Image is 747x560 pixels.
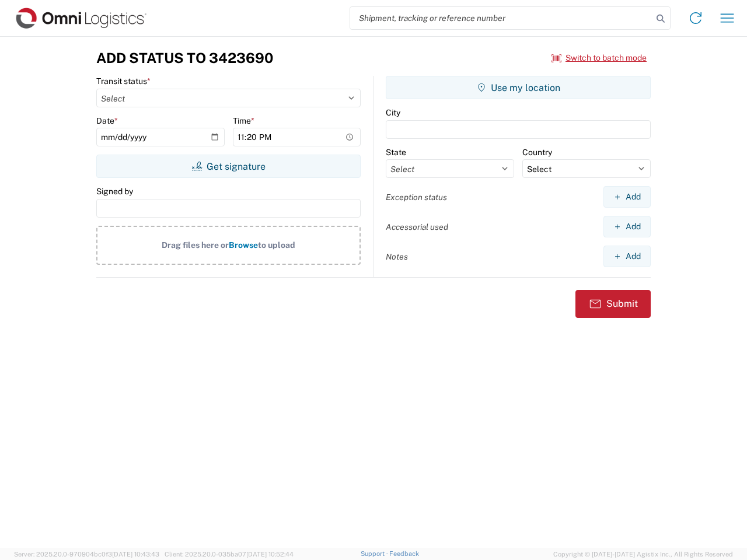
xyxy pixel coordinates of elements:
[603,186,651,208] button: Add
[386,147,406,157] label: State
[229,240,258,250] span: Browse
[96,186,133,197] label: Signed by
[361,550,390,557] a: Support
[14,551,159,558] span: Server: 2025.20.0-970904bc0f3
[575,290,651,318] button: Submit
[258,240,295,250] span: to upload
[603,246,651,267] button: Add
[386,107,400,118] label: City
[246,551,294,558] span: [DATE] 10:52:44
[96,116,118,126] label: Date
[386,251,408,262] label: Notes
[386,222,448,232] label: Accessorial used
[162,240,229,250] span: Drag files here or
[233,116,254,126] label: Time
[96,76,151,86] label: Transit status
[389,550,419,557] a: Feedback
[96,155,361,178] button: Get signature
[553,549,733,559] span: Copyright © [DATE]-[DATE] Agistix Inc., All Rights Reserved
[522,147,552,157] label: Country
[350,7,652,29] input: Shipment, tracking or reference number
[386,192,447,202] label: Exception status
[96,50,273,66] h3: Add Status to 3423690
[603,216,651,237] button: Add
[386,76,651,99] button: Use my location
[165,551,294,558] span: Client: 2025.20.0-035ba07
[551,48,647,68] button: Switch to batch mode
[112,551,159,558] span: [DATE] 10:43:43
